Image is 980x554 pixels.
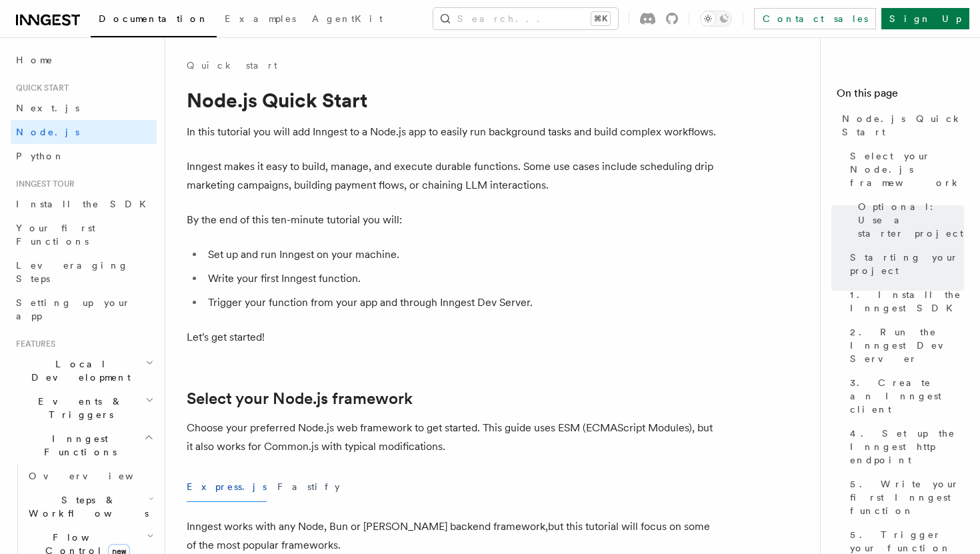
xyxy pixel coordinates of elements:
[204,269,720,288] li: Write your first Inngest function.
[187,389,413,408] a: Select your Node.js framework
[312,13,383,24] span: AgentKit
[16,103,79,113] span: Next.js
[850,427,964,467] span: 4. Set up the Inngest http endpoint
[23,464,157,488] a: Overview
[858,200,964,240] span: Optional: Use a starter project
[11,339,55,349] span: Features
[11,216,157,253] a: Your first Functions
[16,297,131,321] span: Setting up your app
[11,192,157,216] a: Install the SDK
[591,12,610,25] kbd: ⌘K
[11,83,69,93] span: Quick start
[837,85,964,107] h4: On this page
[11,389,157,427] button: Events & Triggers
[11,144,157,168] a: Python
[700,11,732,27] button: Toggle dark mode
[16,151,65,161] span: Python
[881,8,969,29] a: Sign Up
[11,96,157,120] a: Next.js
[11,179,75,189] span: Inngest tour
[11,120,157,144] a: Node.js
[433,8,618,29] button: Search...⌘K
[29,471,166,481] span: Overview
[304,4,391,36] a: AgentKit
[23,488,157,525] button: Steps & Workflows
[842,112,964,139] span: Node.js Quick Start
[11,253,157,291] a: Leveraging Steps
[11,291,157,328] a: Setting up your app
[845,245,964,283] a: Starting your project
[23,493,149,520] span: Steps & Workflows
[850,376,964,416] span: 3. Create an Inngest client
[850,149,964,189] span: Select your Node.js framework
[187,59,277,72] a: Quick start
[187,211,720,229] p: By the end of this ten-minute tutorial you will:
[16,199,154,209] span: Install the SDK
[11,432,144,459] span: Inngest Functions
[99,13,209,24] span: Documentation
[845,371,964,421] a: 3. Create an Inngest client
[187,419,720,456] p: Choose your preferred Node.js web framework to get started. This guide uses ESM (ECMAScript Modul...
[845,472,964,523] a: 5. Write your first Inngest function
[187,157,720,195] p: Inngest makes it easy to build, manage, and execute durable functions. Some use cases include sch...
[11,48,157,72] a: Home
[845,283,964,320] a: 1. Install the Inngest SDK
[11,352,157,389] button: Local Development
[187,328,720,347] p: Let's get started!
[837,107,964,144] a: Node.js Quick Start
[204,293,720,312] li: Trigger your function from your app and through Inngest Dev Server.
[16,127,79,137] span: Node.js
[845,421,964,472] a: 4. Set up the Inngest http endpoint
[845,144,964,195] a: Select your Node.js framework
[853,195,964,245] a: Optional: Use a starter project
[187,472,267,502] button: Express.js
[850,477,964,517] span: 5. Write your first Inngest function
[16,53,53,67] span: Home
[277,472,340,502] button: Fastify
[850,325,964,365] span: 2. Run the Inngest Dev Server
[11,427,157,464] button: Inngest Functions
[225,13,296,24] span: Examples
[11,395,145,421] span: Events & Triggers
[91,4,217,37] a: Documentation
[754,8,876,29] a: Contact sales
[850,251,964,277] span: Starting your project
[217,4,304,36] a: Examples
[204,245,720,264] li: Set up and run Inngest on your machine.
[16,260,129,284] span: Leveraging Steps
[11,357,145,384] span: Local Development
[187,123,720,141] p: In this tutorial you will add Inngest to a Node.js app to easily run background tasks and build c...
[187,88,720,112] h1: Node.js Quick Start
[850,288,964,315] span: 1. Install the Inngest SDK
[845,320,964,371] a: 2. Run the Inngest Dev Server
[16,223,95,247] span: Your first Functions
